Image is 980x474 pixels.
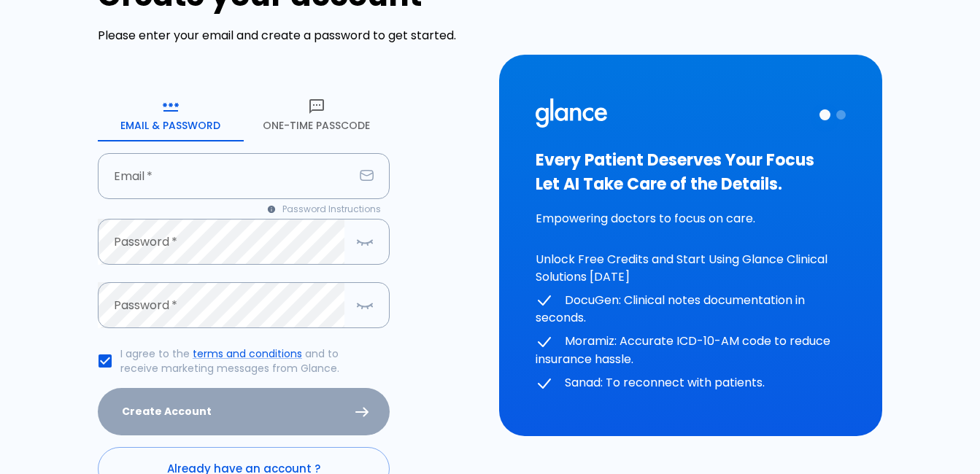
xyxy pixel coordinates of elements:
button: Password Instructions [259,199,390,219]
p: Empowering doctors to focus on care. [536,210,846,228]
p: I agree to the and to receive marketing messages from Glance. [120,346,378,376]
span: Password Instructions [282,202,381,217]
button: Email & Password [98,89,244,141]
input: your.email@example.com [98,153,354,199]
a: terms and conditions [193,346,302,361]
button: One-Time Passcode [244,89,390,141]
p: Sanad: To reconnect with patients. [536,374,846,392]
p: Unlock Free Credits and Start Using Glance Clinical Solutions [DATE] [536,251,846,286]
h3: Every Patient Deserves Your Focus Let AI Take Care of the Details. [536,148,846,196]
p: DocuGen: Clinical notes documentation in seconds. [536,292,846,327]
p: Please enter your email and create a password to get started. [98,27,482,44]
p: Moramiz: Accurate ICD-10-AM code to reduce insurance hassle. [536,333,846,368]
